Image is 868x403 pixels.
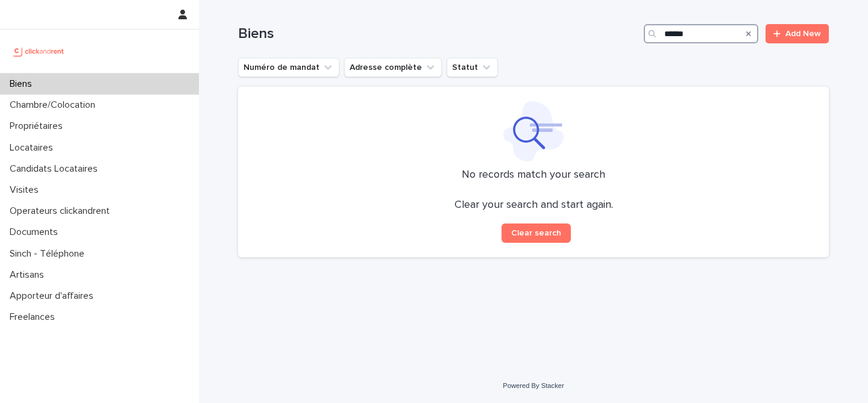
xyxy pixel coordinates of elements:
[503,382,564,389] a: Powered By Stacker
[5,205,119,217] p: Operateurs clickandrent
[5,78,42,90] p: Biens
[447,58,498,77] button: Statut
[785,30,821,38] span: Add New
[766,24,829,43] a: Add New
[344,58,442,77] button: Adresse complète
[454,199,613,212] p: Clear your search and start again.
[511,229,561,237] span: Clear search
[253,169,814,182] p: No records match your search
[238,58,339,77] button: Numéro de mandat
[5,99,105,111] p: Chambre/Colocation
[5,120,72,132] p: Propriétaires
[5,290,103,302] p: Apporteur d'affaires
[644,24,758,43] input: Search
[5,142,63,154] p: Locataires
[5,248,94,260] p: Sinch - Téléphone
[5,311,64,323] p: Freelances
[5,269,54,281] p: Artisans
[238,25,639,43] h1: Biens
[5,226,68,238] p: Documents
[5,184,48,196] p: Visites
[10,39,68,63] img: UCB0brd3T0yccxBKYDjQ
[5,163,107,175] p: Candidats Locataires
[502,223,571,243] button: Clear search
